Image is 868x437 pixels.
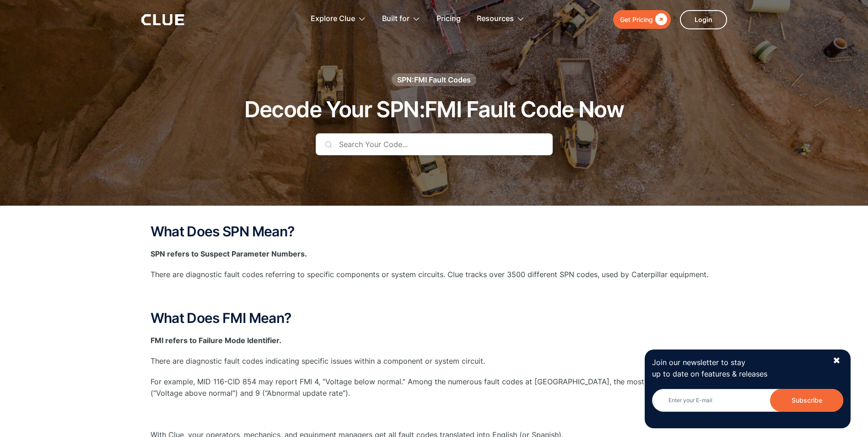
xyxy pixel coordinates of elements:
[477,5,525,33] div: Resources
[770,389,843,412] input: Subscribe
[151,224,718,239] h2: What Does SPN Mean?
[652,389,843,412] input: Enter your E-mail
[652,357,824,380] p: Join our newsletter to stay up to date on features & releases
[652,389,843,421] form: Newsletter
[151,355,718,367] p: There are diagnostic fault codes indicating specific issues within a component or system circuit.
[151,249,307,258] strong: SPN refers to Suspect Parameter Numbers.
[833,355,841,366] div: ✖
[397,75,471,85] div: SPN:FMI Fault Codes
[151,311,718,326] h2: What Does FMI Mean?
[151,290,718,301] p: ‍
[382,5,410,33] div: Built for
[311,5,355,33] div: Explore Clue
[382,5,421,33] div: Built for
[653,14,667,25] div: 
[680,10,727,29] a: Login
[316,133,553,155] input: Search Your Code...
[613,10,671,29] a: Get Pricing
[244,98,624,122] h1: Decode Your SPN:FMI Fault Code Now
[151,336,281,345] strong: FMI refers to Failure Mode Identifier.
[620,14,653,25] div: Get Pricing
[437,5,461,33] a: Pricing
[151,269,718,280] p: There are diagnostic fault codes referring to specific components or system circuits. Clue tracks...
[477,5,514,33] div: Resources
[311,5,366,33] div: Explore Clue
[151,376,718,399] p: For example, MID 116-CID 854 may report FMI 4, “Voltage below normal.” Among the numerous fault c...
[151,409,718,420] p: ‍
